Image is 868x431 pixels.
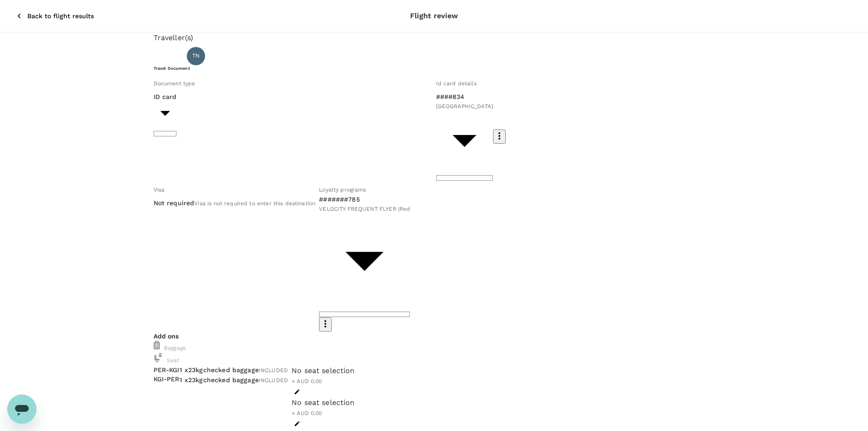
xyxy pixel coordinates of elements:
[436,92,493,101] p: ####834
[192,52,200,61] span: TN
[259,367,288,374] span: INCLUDED
[154,341,160,350] img: baggage-icon
[292,378,322,384] span: + AUD 0.00
[4,4,107,28] button: Back to flight results
[180,366,259,374] span: 1 x 23kg checked baggage
[154,353,163,362] img: baggage-icon
[154,187,165,193] span: Visa
[436,103,493,109] span: [GEOGRAPHIC_DATA]
[154,65,715,71] h6: Travel Document
[410,10,458,21] p: Flight review
[319,206,410,212] span: VELOCITY FREQUENT FLYER | Red
[154,92,177,101] p: ID card
[319,187,366,193] span: Loyalty programs
[292,410,322,416] span: + AUD 0.00
[259,377,288,384] span: INCLUDED
[27,11,94,21] p: Back to flight results
[436,80,477,87] span: Id card details
[209,51,334,62] p: [PERSON_NAME] [PERSON_NAME]
[292,365,355,376] div: No seat selection
[154,353,715,365] div: Seat
[154,332,715,341] p: Add ons
[154,341,715,353] div: Baggage
[180,376,259,384] span: 1 x 23kg checked baggage
[154,365,180,374] p: PER - KGI
[154,32,715,43] p: Traveller(s)
[154,52,184,61] p: Traveller 1 :
[154,374,180,384] p: KGI - PER
[319,195,410,214] div: #######785VELOCITY FREQUENT FLYER |Red
[292,397,355,408] div: No seat selection
[154,198,195,208] p: Not required
[194,200,315,207] span: Visa is not required to enter this destination
[436,92,493,111] div: ####834[GEOGRAPHIC_DATA]
[154,80,195,87] span: Document type
[7,395,36,424] iframe: Button to launch messaging window
[319,195,410,204] p: #######785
